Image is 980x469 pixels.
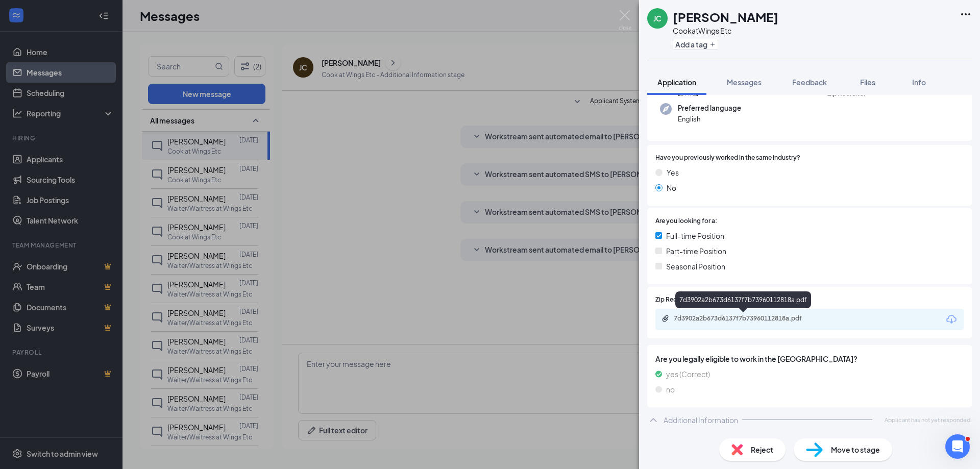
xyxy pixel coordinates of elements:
span: Application [657,78,696,87]
div: Cook at Wings Etc [673,26,778,36]
span: Move to stage [831,444,880,455]
span: Part-time Position [666,245,726,257]
span: Feedback [792,78,827,87]
span: Full-time Position [666,230,724,241]
span: Yes [667,167,679,178]
span: Are you looking for a: [655,216,717,226]
svg: Paperclip [661,314,670,323]
span: Are you legally eligible to work in the [GEOGRAPHIC_DATA]? [655,353,964,364]
svg: Ellipses [960,8,972,20]
span: Zip Recruiter Resume [655,295,717,305]
iframe: Intercom live chat [945,434,970,459]
span: Info [912,78,926,87]
span: Preferred language [678,103,741,113]
div: Additional Information [664,415,738,425]
h1: [PERSON_NAME] [673,8,778,26]
span: No [667,182,676,193]
span: English [678,114,741,124]
div: 7d3902a2b673d6137f7b73960112818a.pdf [674,314,817,323]
svg: Download [945,313,958,326]
a: Paperclip7d3902a2b673d6137f7b73960112818a.pdf [661,314,827,324]
span: no [666,384,675,395]
span: Have you previously worked in the same industry? [655,153,800,163]
button: PlusAdd a tag [673,39,718,50]
div: 7d3902a2b673d6137f7b73960112818a.pdf [675,291,811,308]
svg: Plus [709,41,716,47]
span: Messages [727,78,762,87]
svg: ChevronUp [647,414,659,426]
span: Applicant has not yet responded. [885,415,972,424]
span: Seasonal Position [666,261,725,272]
span: Reject [751,444,773,455]
span: yes (Correct) [666,368,710,380]
span: Files [860,78,875,87]
div: JC [653,13,661,23]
